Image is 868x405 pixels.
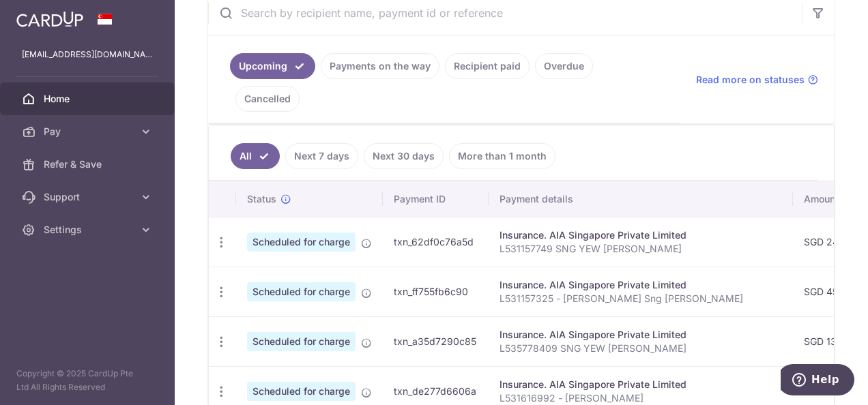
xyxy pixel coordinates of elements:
[364,143,444,169] a: Next 30 days
[44,190,134,204] span: Support
[500,378,782,391] div: Insurance. AIA Singapore Private Limited
[231,143,280,169] a: All
[285,143,358,169] a: Next 7 days
[247,192,276,206] span: Status
[449,143,555,169] a: More than 1 month
[383,267,489,316] td: txn_ff755fb6c90
[247,282,356,301] span: Scheduled for charge
[247,332,356,351] span: Scheduled for charge
[781,364,854,398] iframe: Opens a widget where you can find more information
[383,217,489,267] td: txn_62df0c76a5d
[445,53,530,79] a: Recipient paid
[535,53,593,79] a: Overdue
[44,223,134,237] span: Settings
[230,53,315,79] a: Upcoming
[804,192,839,206] span: Amount
[500,391,782,405] p: L531616992 - [PERSON_NAME]
[22,48,153,61] p: [EMAIL_ADDRESS][DOMAIN_NAME]
[500,242,782,256] p: L531157749 SNG YEW [PERSON_NAME]
[500,278,782,292] div: Insurance. AIA Singapore Private Limited
[383,181,489,217] th: Payment ID
[489,181,793,217] th: Payment details
[696,73,805,87] span: Read more on statuses
[500,292,782,305] p: L531157325 - [PERSON_NAME] Sng [PERSON_NAME]
[696,73,818,87] a: Read more on statuses
[500,228,782,242] div: Insurance. AIA Singapore Private Limited
[16,11,83,27] img: CardUp
[44,157,134,171] span: Refer & Save
[383,316,489,366] td: txn_a35d7290c85
[247,232,356,252] span: Scheduled for charge
[247,382,356,401] span: Scheduled for charge
[500,328,782,342] div: Insurance. AIA Singapore Private Limited
[321,53,439,79] a: Payments on the way
[44,92,134,106] span: Home
[235,86,300,112] a: Cancelled
[44,125,134,138] span: Pay
[500,342,782,355] p: L535778409 SNG YEW [PERSON_NAME]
